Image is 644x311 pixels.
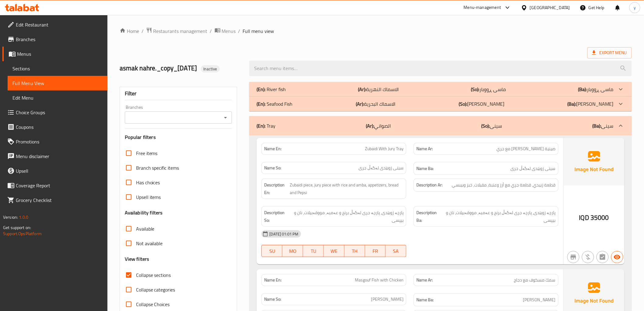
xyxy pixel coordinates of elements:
p: [PERSON_NAME] [459,100,504,108]
span: [PERSON_NAME] [371,296,404,302]
span: Promotions [16,138,103,145]
a: Edit Menu [8,90,107,105]
strong: Name En: [264,146,282,152]
p: الصواني [366,122,391,129]
a: Menus [2,47,107,61]
button: SU [261,245,282,257]
span: Zubaidi With Jury Tray [365,146,404,152]
b: (Ar): [356,99,364,108]
p: سینی [481,122,502,129]
span: Export Menu [587,47,632,58]
b: (So): [481,121,490,130]
span: Upsell items [136,193,161,201]
a: Support.OpsPlatform [3,230,42,238]
a: Full Menu View [8,76,107,90]
strong: Name So: [264,165,281,171]
a: Grocery Checklist [2,193,107,207]
strong: Name So: [264,296,281,302]
a: Coverage Report [2,178,107,193]
b: (En): [257,121,265,130]
a: Home [120,27,139,35]
p: الاسماك النهرية [358,86,399,93]
strong: Description Ba: [416,209,441,224]
strong: Name En: [264,277,282,283]
b: (So): [471,85,480,94]
b: (Ar): [366,121,374,130]
p: ماسی ڕووبار [578,86,614,93]
span: Choice Groups [16,109,103,116]
span: Menus [17,50,103,58]
b: (Ba): [568,99,576,108]
p: الاسماك البحرية [356,100,395,108]
b: (En): [257,85,265,94]
span: Collapse Choices [136,301,170,308]
span: پارچە زوبێدی، پارچە جری لەگەڵ برنج و عەمبە، مووقەبیلات، نان و بیپسی [443,209,555,224]
button: FR [365,245,386,257]
span: [PERSON_NAME] [523,296,556,304]
strong: Name Ba: [416,296,434,304]
button: MO [282,245,303,257]
span: سینی زوبێدی لەگەڵ جری [511,165,556,172]
span: Collapse categories [136,286,175,293]
p: ماسی ڕووبار [471,86,506,93]
span: y [634,4,636,11]
button: SA [386,245,406,257]
b: (En): [257,99,265,108]
div: Filter [125,87,232,100]
span: [DATE] 01:01 PM [267,231,301,237]
span: Upsell [16,167,103,175]
span: Masgouf Fish with Chicken [355,277,404,283]
span: Full menu view [243,27,274,35]
span: Version: [3,213,18,221]
span: سینی زوبێدی لەگەڵ جری [359,165,404,171]
span: Full Menu View [12,80,103,87]
span: Has choices [136,179,160,186]
span: Menu disclaimer [16,153,103,160]
li: / [210,27,212,35]
span: Restaurants management [153,27,208,35]
span: 1.0.0 [19,213,28,221]
span: پارچە زوبێدی، پارچە جری لەگەڵ برنج و عەمبە، مووقەبیلات، نان و بیپسی [290,209,404,224]
span: MO [285,247,301,256]
div: [GEOGRAPHIC_DATA] [530,4,570,11]
nav: breadcrumb [120,27,632,35]
button: Not has choices [597,251,609,263]
span: SA [388,247,404,256]
span: Sections [12,65,103,72]
a: Choice Groups [2,105,107,120]
button: WE [324,245,345,257]
strong: Name Ar: [416,277,433,283]
span: Coupons [16,123,103,131]
a: Restaurants management [146,27,208,35]
img: Ae5nvW7+0k+MAAAAAElFTkSuQmCC [564,138,625,186]
button: TU [303,245,324,257]
li: / [238,27,240,35]
a: Branches [2,32,107,47]
p: Tray [257,122,275,129]
span: Collapse sections [136,271,171,279]
p: سینی [593,122,614,129]
a: Promotions [2,134,107,149]
span: صينية [PERSON_NAME] مع جري [497,146,556,152]
span: Grocery Checklist [16,196,103,204]
button: TH [345,245,365,257]
span: Coverage Report [16,182,103,189]
span: Menus [222,27,236,35]
div: (En): Seafood Fish(Ar):الاسماك البحرية(So):[PERSON_NAME](Ba):[PERSON_NAME] [249,97,632,111]
button: Open [221,113,230,122]
span: Export Menu [592,49,627,57]
strong: Name Ba: [416,165,434,172]
strong: Description En: [264,181,289,196]
p: River fish [257,86,286,93]
span: TH [347,247,363,256]
span: SU [264,247,280,256]
span: Get support on: [3,224,31,231]
strong: Description Ar: [416,181,443,189]
div: Inactive [201,65,219,72]
span: Zubaidi piece, jury piece with rice and amba, appetizers, bread and Pepsi [290,181,404,196]
p: [PERSON_NAME] [568,100,614,108]
div: Menu-management [464,4,501,11]
p: Seafood Fish [257,100,292,108]
span: TU [306,247,321,256]
a: Coupons [2,120,107,134]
